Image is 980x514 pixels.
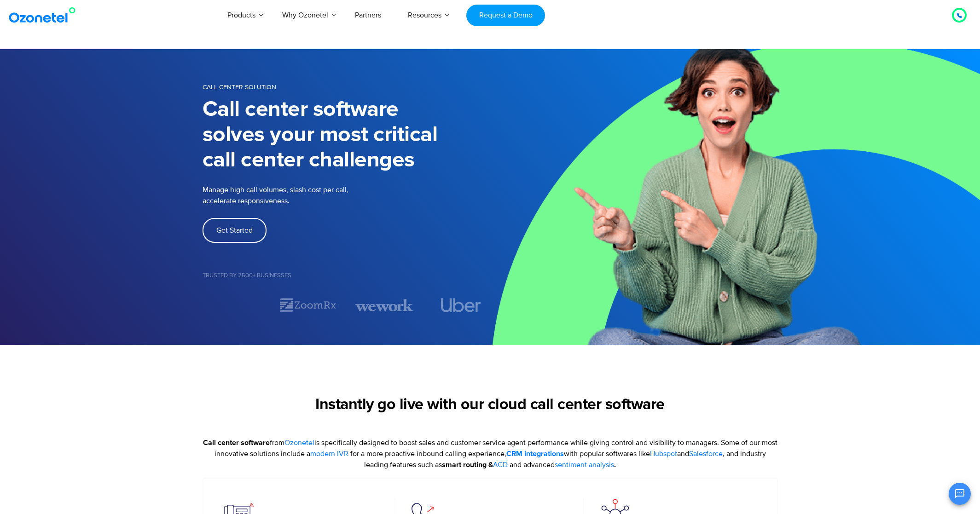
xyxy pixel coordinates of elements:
[203,218,267,243] a: Get Started
[203,184,410,206] p: Manage high call volumes, slash cost per call, accelerate responsiveness.
[216,227,253,234] span: Get Started
[432,298,490,312] div: 4 / 7
[506,448,564,459] a: CRM integrations
[203,439,270,446] strong: Call center software
[355,297,413,313] img: wework
[650,448,677,459] a: Hubspot
[555,461,616,468] strong: .
[506,450,564,457] strong: CRM integrations
[442,461,510,468] strong: smart routing &
[279,297,337,313] img: zoomrx
[441,298,481,312] img: uber
[203,300,261,311] div: 1 / 7
[555,459,614,470] a: sentiment analysis
[203,396,778,414] h2: Instantly go live with our cloud call center software
[279,297,337,313] div: 2 / 7
[203,437,778,470] p: from is specifically designed to boost sales and customer service agent performance while giving ...
[203,83,276,91] span: Call Center Solution
[203,273,490,279] h5: Trusted by 2500+ Businesses
[949,483,971,505] button: Open chat
[689,448,723,459] a: Salesforce
[310,448,348,459] a: modern IVR
[203,297,490,313] div: Image Carousel
[284,437,314,448] a: Ozonetel
[466,5,545,26] a: Request a Demo
[355,297,413,313] div: 3 / 7
[493,459,508,470] a: ACD
[203,97,490,173] h1: Call center software solves your most critical call center challenges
